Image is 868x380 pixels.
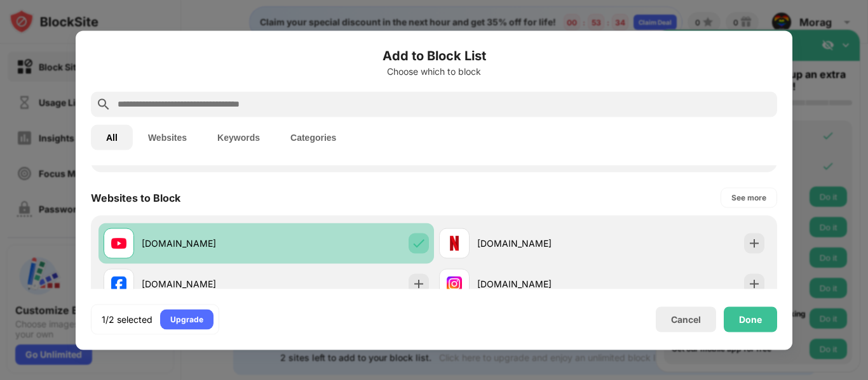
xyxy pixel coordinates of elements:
img: favicons [447,276,462,291]
button: Keywords [202,124,275,150]
div: Cancel [671,314,701,325]
div: [DOMAIN_NAME] [142,277,266,291]
button: Categories [275,124,351,150]
div: 1/2 selected [102,313,153,325]
div: [DOMAIN_NAME] [477,277,602,291]
button: All [91,124,133,150]
img: favicons [111,235,126,251]
img: favicons [111,276,126,291]
div: Websites to Block [91,191,180,204]
div: [DOMAIN_NAME] [142,237,266,250]
img: search.svg [96,96,111,112]
div: Upgrade [170,313,203,325]
button: Websites [133,124,202,150]
h6: Add to Block List [91,46,777,65]
img: favicons [447,235,462,251]
div: [DOMAIN_NAME] [477,237,602,250]
div: See more [731,191,766,204]
div: Done [739,314,762,324]
div: Choose which to block [91,66,777,76]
